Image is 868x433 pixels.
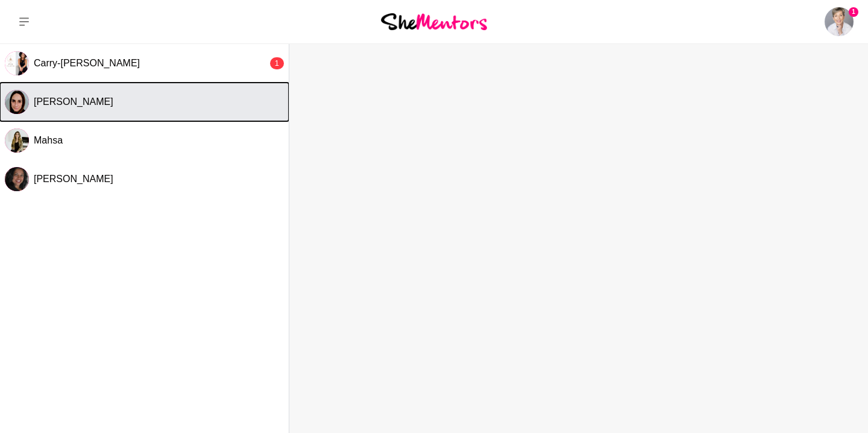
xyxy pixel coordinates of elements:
img: N [5,90,29,114]
div: Dina Cooper [5,167,29,191]
img: Anita Balogh [825,7,854,36]
img: M [5,128,29,153]
span: Carry-[PERSON_NAME] [34,58,140,68]
div: Carry-Louise Hansell [5,51,29,75]
img: C [5,51,29,75]
a: Anita Balogh1 [825,7,854,36]
span: 1 [849,7,858,17]
div: Mahsa [5,128,29,153]
img: She Mentors Logo [381,13,487,30]
img: D [5,167,29,191]
span: Mahsa [34,135,63,145]
span: [PERSON_NAME] [34,96,113,107]
span: [PERSON_NAME] [34,174,113,184]
div: Natalie Walsh [5,90,29,114]
div: 1 [270,57,284,69]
